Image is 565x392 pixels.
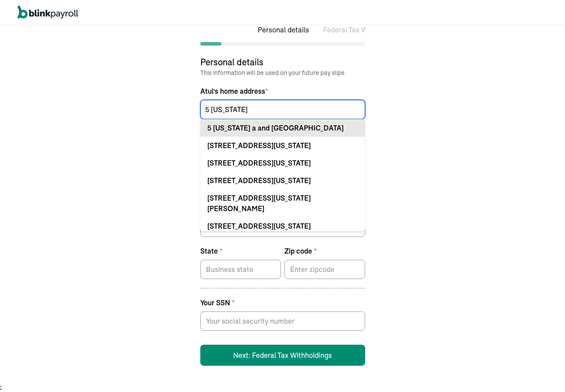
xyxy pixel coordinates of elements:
[200,246,281,256] label: State
[200,100,365,119] input: Street address (Ex. 4594 UnionSt...)
[207,123,358,133] div: 5 [US_STATE] a and [GEOGRAPHIC_DATA]
[207,158,358,168] div: [STREET_ADDRESS][US_STATE]
[200,56,365,68] h2: Personal details
[323,25,403,35] li: Federal Tax Withholdings
[207,140,358,151] div: [STREET_ADDRESS][US_STATE]
[207,221,358,231] div: [STREET_ADDRESS][US_STATE]
[284,260,365,279] input: Enter zipcode
[284,246,365,256] label: Zip code
[207,193,358,214] div: [STREET_ADDRESS][US_STATE][PERSON_NAME]
[200,297,365,308] label: Your SSN
[200,311,365,331] input: Your social security number
[258,25,309,35] li: Personal details
[207,175,358,186] div: [STREET_ADDRESS][US_STATE]
[200,345,365,366] button: Next: Federal Tax Withholdings
[200,68,365,77] p: This information will be used on your future pay slips
[200,260,281,279] input: Business state
[200,86,365,96] span: Atul 's home address
[415,297,565,392] iframe: Chat Widget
